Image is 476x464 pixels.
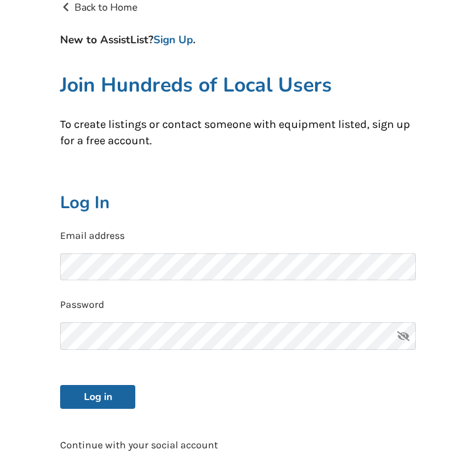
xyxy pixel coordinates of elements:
[153,33,193,47] a: Sign Up
[60,72,416,98] h1: Join Hundreds of Local Users
[60,298,416,312] p: Password
[60,192,416,214] h2: Log In
[60,385,135,409] button: Log in
[60,438,416,453] p: Continue with your social account
[60,117,416,149] p: To create listings or contact someone with equipment listed, sign up for a free account.
[60,1,138,14] a: Back to Home
[60,229,416,243] p: Email address
[60,33,416,47] h4: New to AssistList? .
